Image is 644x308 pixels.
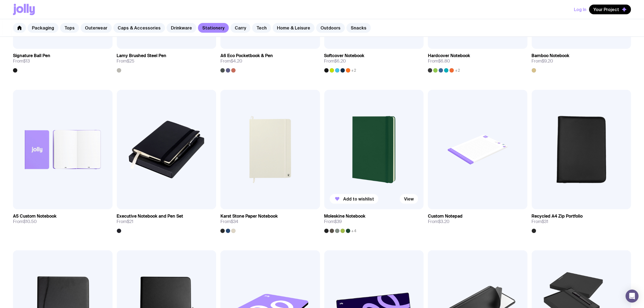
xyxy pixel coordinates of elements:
h3: Bamboo Notebook [532,53,570,58]
span: Add to wishlist [343,196,374,202]
button: Log In [574,5,586,14]
span: $21 [127,219,134,224]
span: $34 [231,219,238,224]
span: +2 [455,68,460,73]
a: Custom NotepadFrom$3.20 [428,209,527,229]
a: Snacks [346,23,371,33]
a: Caps & Accessories [113,23,165,33]
a: Softcover NotebookFrom$6.20+2 [324,49,424,73]
a: Outdoors [316,23,345,33]
h3: Moleskine Notebook [324,214,366,219]
span: From [117,219,134,224]
h3: Softcover Notebook [324,53,365,58]
h3: Executive Notebook and Pen Set [117,214,183,219]
a: Outerwear [81,23,112,33]
span: From [324,58,346,64]
span: From [13,58,30,64]
span: From [13,219,37,224]
span: From [220,58,242,64]
a: Hardcover NotebookFrom$6.80+2 [428,49,527,73]
span: $6.80 [438,58,450,64]
h3: Custom Notepad [428,214,463,219]
a: View [400,194,418,204]
a: Carry [230,23,250,33]
a: Karst Stone Paper NotebookFrom$34 [220,209,320,233]
a: Moleskine NotebookFrom$39+4 [324,209,424,233]
span: $31 [542,219,549,224]
a: Drinkware [167,23,196,33]
span: From [428,58,450,64]
a: Signature Ball PenFrom$13 [13,49,113,73]
h3: Hardcover Notebook [428,53,470,58]
span: From [532,219,549,224]
span: $3.20 [438,219,450,224]
h3: A6 Eco Pocketbook & Pen [220,53,273,58]
a: Bamboo NotebookFrom$9.20 [532,49,631,73]
span: $25 [127,58,135,64]
button: Add to wishlist [330,194,378,204]
button: Your Project [589,5,631,14]
span: From [324,219,342,224]
a: Home & Leisure [273,23,315,33]
span: $13 [23,58,30,64]
span: $4.20 [231,58,242,64]
a: A6 Eco Pocketbook & PenFrom$4.20 [220,49,320,73]
a: Stationery [198,23,229,33]
h3: Recycled A4 Zip Portfolio [532,214,583,219]
div: Open Intercom Messenger [626,290,639,303]
a: Packaging [28,23,58,33]
a: Recycled A4 Zip PortfolioFrom$31 [532,209,631,233]
span: $9.20 [542,58,553,64]
span: $10.50 [23,219,37,224]
span: Your Project [593,7,619,12]
span: From [532,58,553,64]
a: Lamy Brushed Steel PenFrom$25 [117,49,216,73]
h3: A5 Custom Notebook [13,214,57,219]
span: +2 [351,68,356,73]
span: $39 [335,219,342,224]
h3: Signature Ball Pen [13,53,50,58]
a: Executive Notebook and Pen SetFrom$21 [117,209,216,233]
h3: Lamy Brushed Steel Pen [117,53,167,58]
span: +4 [351,229,357,233]
a: Tech [252,23,271,33]
a: Tops [60,23,79,33]
h3: Karst Stone Paper Notebook [220,214,278,219]
span: From [428,219,450,224]
span: From [220,219,238,224]
a: A5 Custom NotebookFrom$10.50 [13,209,113,229]
span: From [117,58,135,64]
span: $6.20 [335,58,346,64]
